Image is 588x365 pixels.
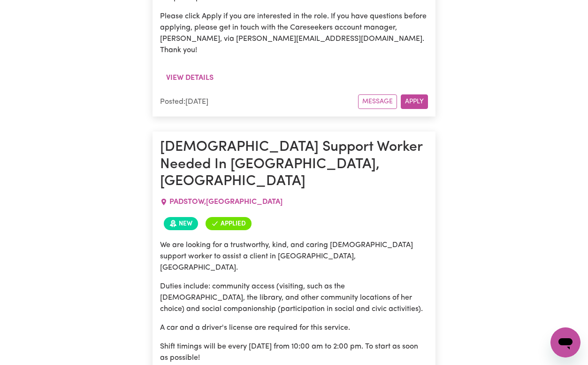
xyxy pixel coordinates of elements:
span: PADSTOW , [GEOGRAPHIC_DATA] [169,198,283,206]
p: Please click Apply if you are interested in the role. If you have questions before applying, plea... [160,11,428,56]
span: Job posted within the last 30 days [164,217,198,230]
iframe: Button to launch messaging window [550,327,580,357]
span: You've applied for this job [206,217,252,230]
p: A car and a driver's license are required for this service. [160,322,428,334]
button: View details [160,69,220,87]
p: We are looking for a trustworthy, kind, and caring [DEMOGRAPHIC_DATA] support worker to assist a ... [160,240,428,273]
button: Message [358,94,397,109]
p: Duties include: community access (visiting, such as the [DEMOGRAPHIC_DATA], the library, and othe... [160,281,428,315]
p: Shift timings will be every [DATE] from 10:00 am to 2:00 pm. To start as soon as possible! [160,341,428,364]
button: Apply for this job [401,94,428,109]
div: Posted: [DATE] [160,96,358,108]
h1: [DEMOGRAPHIC_DATA] Support Worker Needed In [GEOGRAPHIC_DATA], [GEOGRAPHIC_DATA] [160,139,428,190]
